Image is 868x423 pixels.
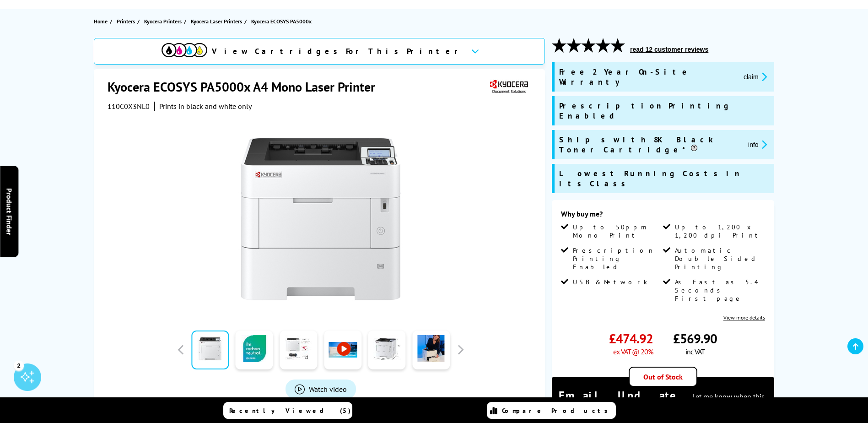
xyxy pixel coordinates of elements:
span: Kyocera ECOSYS PA5000x [251,18,312,25]
span: Watch video [309,385,347,394]
span: Prescription Printing Enabled [573,246,661,271]
a: Home [94,16,110,26]
div: 2 [14,360,24,370]
div: Email Update [559,388,767,417]
span: Compare Products [502,407,613,415]
div: Out of Stock [629,367,697,387]
a: Kyocera Printers [144,16,184,26]
span: View Cartridges For This Printer [212,46,464,56]
span: Kyocera Laser Printers [191,16,242,26]
span: ex VAT @ 20% [613,347,653,356]
span: USB & Network [573,278,647,286]
button: promo-description [741,71,770,82]
a: Product_All_Videos [286,380,356,399]
span: Up to 1,200 x 1,200 dpi Print [675,223,763,239]
span: Printers [117,16,135,26]
a: Kyocera Laser Printers [191,16,244,26]
img: Kyocera ECOSYS PA5000x [231,129,410,309]
span: As Fast as 5.4 Seconds First page [675,278,763,303]
a: View more details [723,314,765,321]
span: Prescription Printing Enabled [559,101,770,121]
span: Up to 50ppm Mono Print [573,223,661,239]
span: inc VAT [685,347,705,356]
span: Product Finder [5,188,14,235]
a: Printers [117,16,137,26]
span: Kyocera Printers [144,16,182,26]
span: £569.90 [673,330,717,347]
span: Lowest Running Costs in its Class [559,168,770,189]
span: 110C0X3NL0 [108,102,150,111]
i: Prints in black and white only [159,102,252,111]
button: read 12 customer reviews [627,45,711,54]
button: promo-description [745,139,770,150]
a: Recently Viewed (5) [223,402,352,419]
img: cmyk-icon.svg [162,43,207,57]
span: Automatic Double Sided Printing [675,246,763,271]
h1: Kyocera ECOSYS PA5000x A4 Mono Laser Printer [108,78,384,95]
div: Why buy me? [561,209,765,223]
span: £474.92 [609,330,653,347]
span: Recently Viewed (5) [229,407,351,415]
img: Kyocera [488,78,530,95]
a: Compare Products [487,402,616,419]
span: Free 2 Year On-Site Warranty [559,67,736,87]
span: Home [94,16,108,26]
span: Ships with 8K Black Toner Cartridge* [559,135,741,155]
